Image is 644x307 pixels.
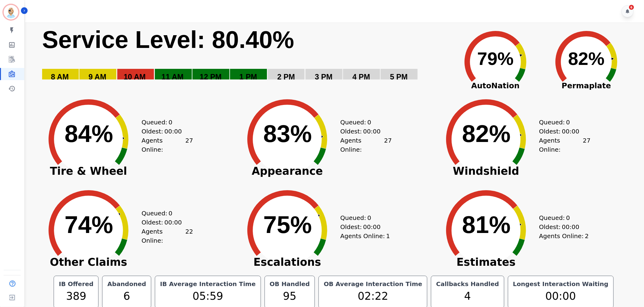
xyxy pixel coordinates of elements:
[269,280,311,288] div: OB Handled
[462,120,511,147] text: 82%
[512,288,610,304] div: 00:00
[159,280,257,288] div: IB Average Interaction Time
[367,118,371,127] span: 0
[65,120,113,147] text: 84%
[185,136,193,154] span: 27
[164,218,182,227] span: 00:00
[541,80,632,92] span: Permaplate
[386,231,390,241] span: 1
[568,49,605,69] text: 82%
[433,168,539,174] span: Windshield
[340,213,386,222] div: Queued:
[340,231,392,241] div: Agents Online:
[539,222,585,231] div: Oldest:
[200,73,222,81] text: 12 PM
[450,80,541,92] span: AutoNation
[162,73,184,81] text: 11 AM
[124,73,146,81] text: 10 AM
[390,73,408,81] text: 5 PM
[142,136,193,154] div: Agents Online:
[234,259,340,265] span: Escalations
[234,168,340,174] span: Appearance
[562,222,579,231] span: 00:00
[583,136,591,154] span: 27
[433,259,539,265] span: Estimates
[477,49,514,69] text: 79%
[322,280,423,288] div: OB Average Interaction Time
[585,231,589,241] span: 2
[263,120,312,147] text: 83%
[239,73,257,81] text: 1 PM
[340,136,392,154] div: Agents Online:
[367,213,371,222] span: 0
[629,5,634,10] div: 6
[58,288,95,304] div: 389
[363,222,381,231] span: 00:00
[169,118,172,127] span: 0
[65,211,113,238] text: 74%
[164,127,182,136] span: 00:00
[363,127,381,136] span: 00:00
[322,288,423,304] div: 02:22
[539,127,585,136] div: Oldest:
[435,280,500,288] div: Callbacks Handled
[51,73,69,81] text: 8 AM
[142,127,187,136] div: Oldest:
[142,227,193,245] div: Agents Online:
[185,227,193,245] span: 22
[340,118,386,127] div: Queued:
[42,25,449,90] svg: Service Level: 0%
[58,280,95,288] div: IB Offered
[142,218,187,227] div: Oldest:
[340,127,386,136] div: Oldest:
[169,209,172,218] span: 0
[566,213,570,222] span: 0
[159,288,257,304] div: 05:59
[35,259,142,265] span: Other Claims
[4,5,18,19] img: Bordered avatar
[539,136,591,154] div: Agents Online:
[35,168,142,174] span: Tire & Wheel
[315,73,332,81] text: 3 PM
[462,211,511,238] text: 81%
[340,222,386,231] div: Oldest:
[88,73,106,81] text: 9 AM
[263,211,312,238] text: 75%
[566,118,570,127] span: 0
[562,127,579,136] span: 00:00
[512,280,610,288] div: Longest Interaction Waiting
[352,73,370,81] text: 4 PM
[539,118,585,127] div: Queued:
[269,288,311,304] div: 95
[384,136,392,154] span: 27
[42,26,294,53] text: Service Level: 80.40%
[539,213,585,222] div: Queued:
[106,288,147,304] div: 6
[539,231,591,241] div: Agents Online:
[106,280,147,288] div: Abandoned
[142,118,187,127] div: Queued:
[142,209,187,218] div: Queued:
[277,73,295,81] text: 2 PM
[435,288,500,304] div: 4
